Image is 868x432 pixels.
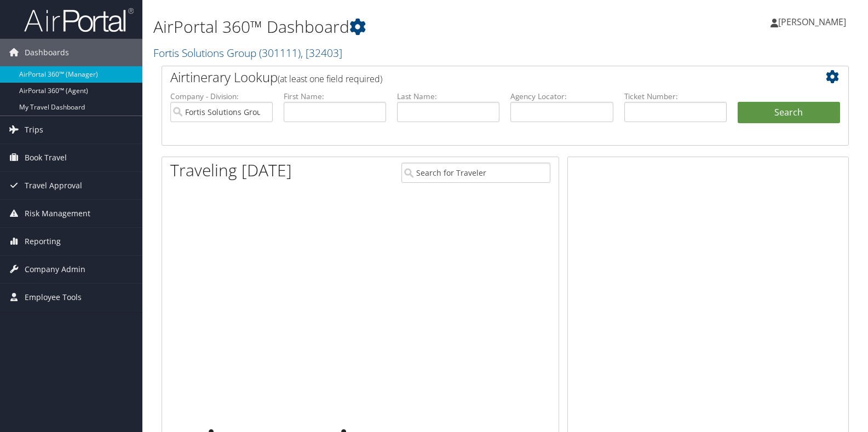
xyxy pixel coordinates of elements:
span: , [ 32403 ] [301,45,342,60]
label: Agency Locator: [510,91,613,102]
label: Last Name: [397,91,499,102]
span: Travel Approval [25,172,82,199]
span: Company Admin [25,256,85,283]
span: (at least one field required) [278,73,382,85]
span: ( 301111 ) [259,45,301,60]
a: Fortis Solutions Group [153,45,342,60]
span: Employee Tools [25,284,82,311]
span: Trips [25,116,43,143]
button: Search [738,102,840,124]
h2: Airtinerary Lookup [170,68,783,87]
span: [PERSON_NAME] [778,16,846,28]
input: Search for Traveler [401,163,550,183]
span: Dashboards [25,39,69,66]
img: airportal-logo.png [24,7,134,33]
span: Risk Management [25,200,90,227]
span: Book Travel [25,144,67,171]
span: Reporting [25,228,61,255]
h1: AirPortal 360™ Dashboard [153,15,623,38]
label: Ticket Number: [624,91,727,102]
label: Company - Division: [170,91,273,102]
label: First Name: [284,91,386,102]
a: [PERSON_NAME] [771,5,857,38]
h1: Traveling [DATE] [170,159,292,182]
